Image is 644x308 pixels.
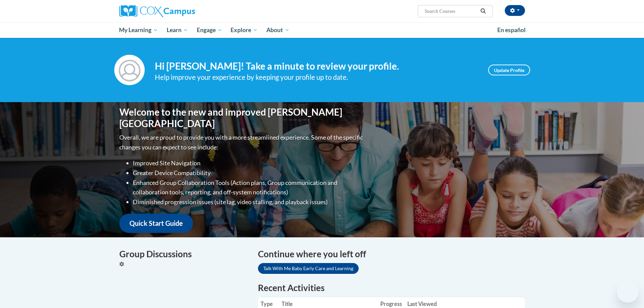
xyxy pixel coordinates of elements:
p: Overall, we are proud to provide you with a more streamlined experience. Some of the specific cha... [119,133,364,152]
span: Explore [231,26,258,34]
a: Engage [192,22,226,38]
h4: Continue where you left off [258,247,525,261]
a: About [262,22,294,38]
div: Help improve your experience by keeping your profile up to date. [155,72,478,83]
span: My Learning [119,26,158,34]
input: Search Courses [424,7,478,15]
h4: Hi [PERSON_NAME]! Take a minute to review your profile. [155,61,478,72]
li: Improved Site Navigation [133,158,364,168]
a: Learn [162,22,192,38]
h1: Recent Activities [258,282,525,294]
a: Cox Campus [119,5,248,17]
a: Update Profile [488,65,530,75]
span: Learn [167,26,188,34]
a: My Learning [115,22,163,38]
a: Explore [226,22,262,38]
img: Profile Image [114,55,145,85]
h1: Welcome to the new and improved [PERSON_NAME][GEOGRAPHIC_DATA] [119,106,364,129]
img: Cox Campus [119,5,195,17]
li: Diminished progression issues (site lag, video stalling, and playback issues) [133,197,364,207]
h4: Group Discussions [119,247,248,261]
a: Quick Start Guide [119,214,193,233]
div: Main menu [109,22,535,38]
iframe: Button to launch messaging window [617,281,639,303]
span: Engage [197,26,222,34]
li: Greater Device Compatibility [133,168,364,178]
span: En español [497,26,526,33]
span: About [266,26,289,34]
a: En español [493,23,530,37]
button: Account Settings [505,5,525,16]
button: Search [478,7,488,15]
a: Talk With Me Baby Early Care and Learning [258,263,359,274]
li: Enhanced Group Collaboration Tools (Action plans, Group communication and collaboration tools, re... [133,178,364,197]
